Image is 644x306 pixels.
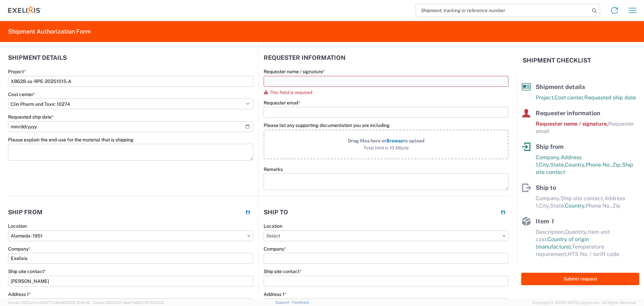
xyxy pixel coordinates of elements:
label: Ship site contact [8,268,46,274]
span: Country, [565,162,586,168]
span: City, [539,203,550,209]
label: Requester email [264,100,301,106]
span: Zip [612,203,621,209]
span: This field is required [270,90,312,95]
span: Requested ship date [584,94,636,101]
span: 1 [551,218,554,225]
span: City, [539,162,550,168]
label: Ship site contact [264,268,302,274]
span: State, [550,203,565,209]
input: Select [264,230,508,241]
span: Requester information [536,110,600,117]
label: Cost center [8,91,35,97]
label: Address 1 [264,291,286,297]
span: Company, [536,195,560,202]
span: Ship site contact, [560,195,604,202]
label: Please list any supporting documentation you are including [264,122,508,128]
span: [DATE] 10:25:10 [138,301,164,305]
h2: Requester information [264,54,345,61]
span: Phone No., [586,203,612,209]
span: Phone No., [586,162,612,168]
span: Quantity, [565,229,588,235]
span: [DATE] 10:41:40 [64,301,90,305]
input: Shipment, tracking or reference number [416,4,590,17]
label: Requester name / signature [264,69,325,75]
span: Total limit is 10 Mbyte [271,144,501,151]
h2: Shipment Authorization Form [8,28,91,36]
label: Location [264,223,282,229]
span: Requester name / signature, [536,121,608,127]
a: Feedback [292,300,309,304]
span: Country, [565,203,586,209]
a: Support [275,300,292,304]
input: Select [8,230,253,241]
span: Zip, [612,162,622,168]
label: Location [8,223,27,229]
h2: Ship from [8,209,43,216]
h2: Shipment details [8,54,67,61]
span: Browse [386,138,403,143]
span: Ship to [536,184,556,191]
span: Drag files here or [348,138,386,143]
span: Server: 2025.21.0-c63077040a8 [8,301,90,305]
span: Item [536,218,549,225]
h2: Shipment Checklist [523,56,591,64]
span: HTS No. / tariff code [568,251,619,257]
label: Address 1 [8,291,31,297]
h2: Ship to [264,209,288,216]
span: Company, [536,154,561,161]
span: Shipment details [536,83,585,90]
label: Company [264,246,286,252]
button: Submit request [521,273,639,285]
label: Requested ship date [8,114,54,120]
span: Copyright © [DATE]-[DATE] Agistix Inc., All Rights Reserved [533,300,636,306]
label: Please explain the end-use for the material that is shipping [8,137,133,143]
span: to upload [403,138,425,143]
span: Client: 2025.21.0-faee749 [93,301,164,305]
span: Project, [536,94,554,101]
span: Country of origin (manufacture), [536,236,589,250]
label: Company [8,246,31,252]
span: Cost center, [554,94,584,101]
span: Description, [536,229,565,235]
label: Remarks [264,166,283,172]
span: State, [550,162,565,168]
label: Project [8,69,26,75]
span: Ship from [536,143,563,150]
